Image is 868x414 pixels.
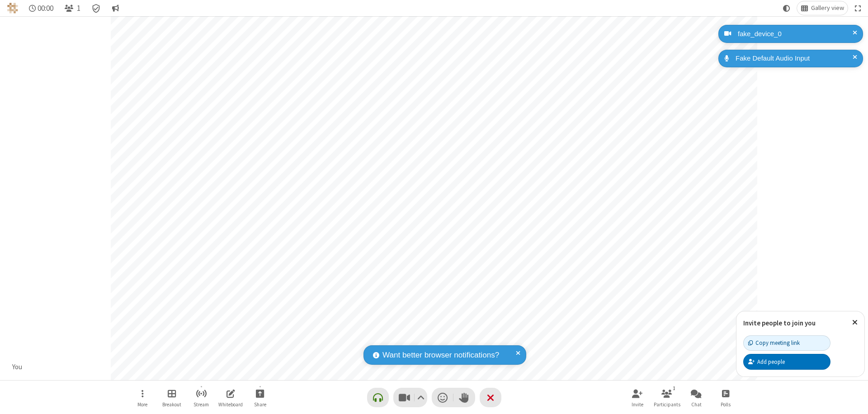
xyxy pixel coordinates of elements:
[393,388,427,407] button: Stop video (⌘+Shift+V)
[811,5,844,12] span: Gallery view
[453,388,475,407] button: Raise hand
[25,1,57,15] div: Timer
[683,385,710,410] button: Open chat
[653,385,680,410] button: Open participant list
[9,362,26,372] div: You
[432,388,453,407] button: Send a reaction
[748,339,800,347] div: Copy meeting link
[735,29,856,39] div: fake_device_0
[7,3,18,14] img: QA Selenium DO NOT DELETE OR CHANGE
[721,402,731,407] span: Polls
[732,53,856,64] div: Fake Default Audio Input
[654,402,680,407] span: Participants
[254,402,266,407] span: Share
[845,311,864,334] button: Close popover
[61,1,84,15] button: Open participant list
[367,388,389,407] button: Connect your audio
[632,402,643,407] span: Invite
[162,402,181,407] span: Breakout
[382,349,499,361] span: Want better browser notifications?
[670,384,678,392] div: 1
[480,388,501,407] button: End or leave meeting
[129,385,156,410] button: Open menu
[193,402,209,407] span: Stream
[743,335,830,351] button: Copy meeting link
[797,1,848,15] button: Change layout
[137,402,147,407] span: More
[415,388,427,407] button: Video setting
[188,385,215,410] button: Start streaming
[246,385,274,410] button: Start sharing
[88,1,105,15] div: Meeting details Encryption enabled
[217,385,244,410] button: Open shared whiteboard
[77,4,80,13] span: 1
[158,385,185,410] button: Manage Breakout Rooms
[779,1,794,15] button: Using system theme
[218,402,243,407] span: Whiteboard
[743,354,830,369] button: Add people
[743,319,816,327] label: Invite people to join you
[108,1,123,15] button: Conversation
[38,4,53,13] span: 00:00
[712,385,739,410] button: Open poll
[691,402,702,407] span: Chat
[851,1,865,15] button: Fullscreen
[624,385,651,410] button: Invite participants (⌘+Shift+I)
